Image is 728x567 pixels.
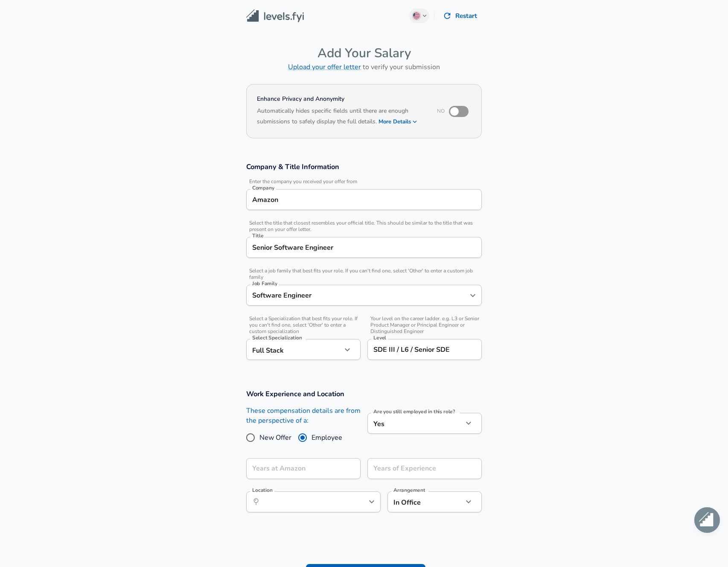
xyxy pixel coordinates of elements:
div: In Office [387,491,450,512]
span: New Offer [259,433,291,443]
h3: Company & Title Information [246,162,482,172]
button: English (US) [409,9,430,23]
label: Are you still employed in this role? [373,409,455,414]
label: Location [252,488,272,493]
div: Yes [367,413,463,434]
div: Open chat [694,507,720,533]
button: Open [467,289,479,301]
input: Software Engineer [250,241,478,254]
label: These compensation details are from the perspective of a: [246,406,361,426]
input: L3 [371,343,478,356]
h4: Enhance Privacy and Anonymity [257,95,425,103]
span: Employee [312,433,342,443]
h6: to verify your submission [246,61,482,73]
span: Select a job family that best fits your role. If you can't find one, select 'Other' to enter a cu... [246,268,482,281]
label: Level [373,335,386,340]
button: More Details [379,116,418,128]
button: Open [366,496,378,508]
label: Arrangement [393,488,425,493]
input: Software Engineer [250,289,465,302]
label: Title [252,233,263,238]
input: 7 [367,458,463,479]
img: English (US) [413,12,420,19]
div: Full Stack [246,339,342,360]
span: No [437,108,445,114]
span: Select a Specialization that best fits your role. If you can't find one, select 'Other' to enter ... [246,316,361,335]
span: Enter the company you received your offer from [246,178,482,185]
h3: Work Experience and Location [246,389,482,399]
img: Levels.fyi [246,9,304,23]
label: Job Family [252,281,277,286]
span: Select the title that closest resembles your official title. This should be similar to the title ... [246,220,482,233]
input: Google [250,193,478,206]
span: Your level on the career ladder. e.g. L3 or Senior Product Manager or Principal Engineer or Disti... [367,316,482,335]
h4: Add Your Salary [246,45,482,61]
a: Upload your offer letter [288,62,361,72]
label: Company [252,185,274,190]
input: 0 [246,458,342,479]
button: Restart [440,7,482,25]
label: Select Specialization [252,335,302,340]
h6: Automatically hides specific fields until there are enough submissions to safely display the full... [257,106,425,128]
